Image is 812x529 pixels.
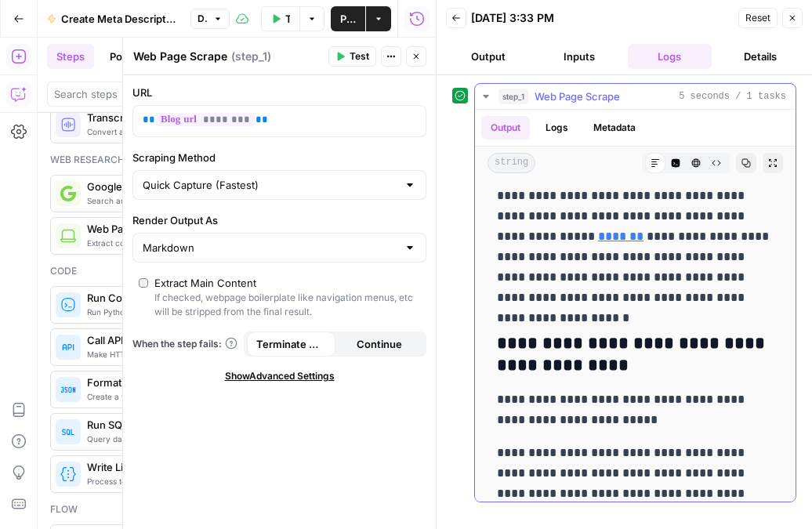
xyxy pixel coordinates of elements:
button: Draft [190,9,230,29]
span: Create a valid, structured JSON object [87,390,305,403]
div: Extract Main Content [154,275,256,291]
div: 5 seconds / 1 tasks [475,110,796,502]
span: Search and retrieve Google results [87,194,305,207]
span: Write Liquid Text [87,459,305,475]
button: Logs [536,116,578,139]
span: Create Meta Description ([PERSON_NAME]) [61,11,178,27]
button: Power Agents [100,44,188,69]
button: Steps [47,44,94,69]
button: Output [446,44,531,69]
div: Code [50,264,318,278]
span: Make HTTP requests to external services [87,348,305,361]
button: Reset [738,8,778,28]
div: Flow [50,502,318,516]
button: Metadata [584,116,645,139]
span: Web Page Scrape [87,221,305,237]
button: Details [718,44,803,69]
span: Terminate Workflow [256,336,326,352]
button: Continue [335,332,424,357]
label: Scraping Method [132,150,426,165]
button: Test Workflow [261,6,299,31]
a: When the step fails: [132,337,237,351]
div: Web research [50,153,318,167]
span: Process text using Liquid templating syntax [87,475,305,487]
span: Extract content from web pages [87,237,305,249]
button: 5 seconds / 1 tasks [475,84,796,109]
span: Run SQL Query [87,417,305,433]
button: Inputs [537,44,622,69]
input: Search steps [54,86,314,102]
input: Quick Capture (Fastest) [143,177,397,193]
label: URL [132,85,426,100]
span: ( step_1 ) [231,49,271,64]
span: Publish [340,11,356,27]
span: Continue [357,336,402,352]
span: Test [350,49,369,63]
button: Publish [331,6,365,31]
label: Render Output As [132,212,426,228]
span: Show Advanced Settings [225,369,335,383]
span: Google Search [87,179,305,194]
input: Extract Main ContentIf checked, webpage boilerplate like navigation menus, etc will be stripped f... [139,278,148,288]
span: 5 seconds / 1 tasks [679,89,786,103]
input: Markdown [143,240,397,255]
span: Draft [198,12,208,26]
span: Test Workflow [285,11,290,27]
div: If checked, webpage boilerplate like navigation menus, etc will be stripped from the final result. [154,291,420,319]
span: Transcribe Audio [87,110,305,125]
span: Run Python or JavaScript code blocks [87,306,305,318]
textarea: Web Page Scrape [133,49,227,64]
span: step_1 [498,89,528,104]
span: Query databases with SQL [87,433,305,445]
span: Call API [87,332,305,348]
span: Reset [745,11,770,25]
button: Output [481,116,530,139]
span: string [488,153,535,173]
button: Test [328,46,376,67]
button: Logs [628,44,712,69]
span: Run Code [87,290,305,306]
span: Web Page Scrape [535,89,620,104]
button: Create Meta Description ([PERSON_NAME]) [38,6,187,31]
span: Convert audio/video to text [87,125,305,138]
span: Format JSON [87,375,305,390]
